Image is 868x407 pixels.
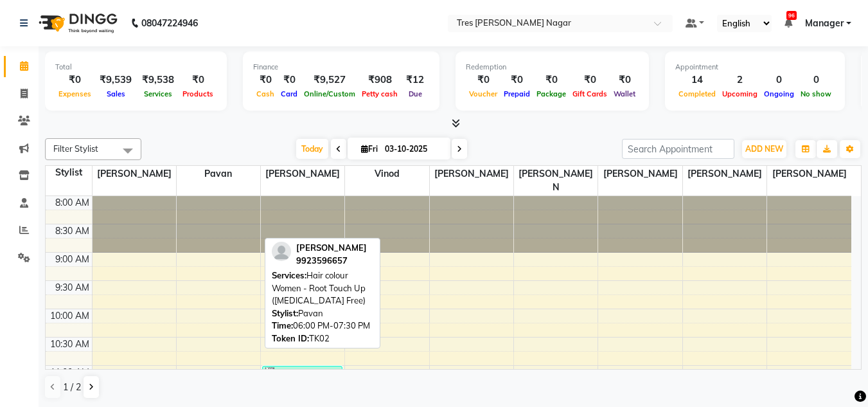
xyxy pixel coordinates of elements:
[761,73,797,87] div: 0
[797,73,835,87] div: 0
[301,73,359,87] div: ₹9,527
[797,89,835,98] span: No show
[53,196,92,210] div: 8:00 AM
[784,17,792,29] a: 96
[93,166,176,182] span: [PERSON_NAME]
[466,89,500,98] span: Voucher
[745,144,783,154] span: ADD NEW
[272,270,366,305] span: Hair colour Women - Root Touch Up ([MEDICAL_DATA] Free)
[296,255,367,267] div: 9923596657
[63,381,81,394] span: 1 / 2
[272,270,306,280] span: Services:
[761,89,797,98] span: Ongoing
[179,73,217,87] div: ₹0
[569,89,610,98] span: Gift Cards
[103,89,128,98] span: Sales
[786,11,797,20] span: 96
[610,89,639,98] span: Wallet
[53,281,92,294] div: 9:30 AM
[141,5,198,41] b: 08047224946
[805,17,844,30] span: Manager
[675,89,719,98] span: Completed
[272,332,373,345] div: TK02
[430,166,513,182] span: [PERSON_NAME]
[137,73,179,87] div: ₹9,538
[381,140,445,159] input: 2025-10-03
[569,73,610,87] div: ₹0
[278,89,301,98] span: Card
[719,89,761,98] span: Upcoming
[272,308,298,318] span: Stylist:
[301,89,359,98] span: Online/Custom
[48,338,92,351] div: 10:30 AM
[53,143,98,154] span: Filter Stylist
[94,73,137,87] div: ₹9,539
[514,166,598,195] span: [PERSON_NAME] N
[500,73,533,87] div: ₹0
[272,307,373,320] div: Pavan
[48,366,92,379] div: 11:00 AM
[261,166,344,182] span: [PERSON_NAME]
[683,166,766,182] span: [PERSON_NAME]
[533,73,569,87] div: ₹0
[610,73,639,87] div: ₹0
[48,309,92,323] div: 10:00 AM
[253,73,278,87] div: ₹0
[598,166,682,182] span: [PERSON_NAME]
[296,242,367,253] span: [PERSON_NAME]
[675,62,835,73] div: Appointment
[272,242,291,261] img: profile
[141,89,175,98] span: Services
[466,62,639,73] div: Redemption
[53,224,92,238] div: 8:30 AM
[466,73,500,87] div: ₹0
[675,73,719,87] div: 14
[253,62,429,73] div: Finance
[272,320,293,330] span: Time:
[272,320,373,332] div: 06:00 PM-07:30 PM
[500,89,533,98] span: Prepaid
[33,5,121,41] img: logo
[359,73,401,87] div: ₹908
[55,62,217,73] div: Total
[405,89,425,98] span: Due
[622,139,734,159] input: Search Appointment
[55,73,94,87] div: ₹0
[296,139,328,159] span: Today
[359,89,401,98] span: Petty cash
[278,73,301,87] div: ₹0
[358,144,381,154] span: Fri
[401,73,429,87] div: ₹12
[53,253,92,266] div: 9:00 AM
[177,166,260,182] span: Pavan
[533,89,569,98] span: Package
[272,333,309,343] span: Token ID:
[253,89,278,98] span: Cash
[767,166,851,182] span: [PERSON_NAME]
[345,166,429,182] span: Vinod
[179,89,217,98] span: Products
[742,140,786,158] button: ADD NEW
[46,166,92,179] div: Stylist
[55,89,94,98] span: Expenses
[719,73,761,87] div: 2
